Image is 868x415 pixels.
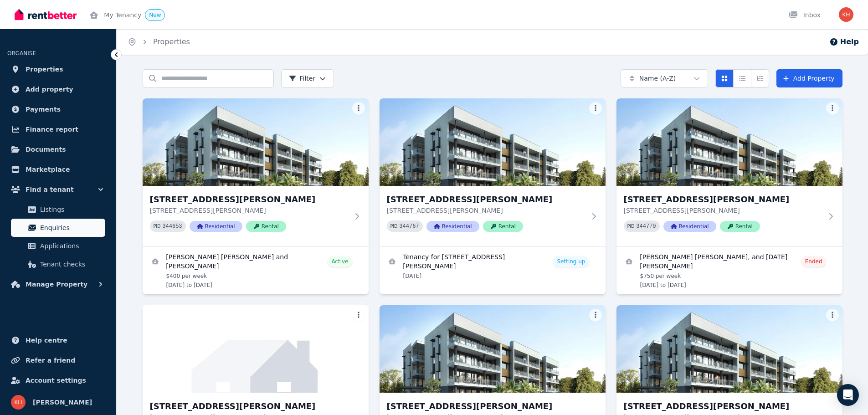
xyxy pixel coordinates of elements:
small: PID [390,224,398,229]
span: Listings [40,204,102,215]
button: Card view [715,69,734,87]
button: Expanded list view [751,69,769,87]
a: Applications [11,237,105,255]
span: Name (A-Z) [639,74,676,83]
span: New [149,12,161,18]
small: PID [154,224,161,229]
span: Residential [426,221,479,232]
img: 3/26 Arthur Street, Coffs Harbour [616,98,842,186]
a: Add Property [776,69,842,87]
img: Karen Hickey [839,7,853,22]
div: Inbox [789,10,821,20]
code: 344767 [399,223,419,230]
p: [STREET_ADDRESS][PERSON_NAME] [150,206,349,215]
a: 2/26 Arthur Street, Coffs Harbour[STREET_ADDRESS][PERSON_NAME][STREET_ADDRESS][PERSON_NAME]PID 34... [380,98,606,246]
span: Manage Property [26,279,87,290]
a: Finance report [7,120,109,138]
span: Enquiries [40,222,102,233]
span: Tenant checks [40,259,102,270]
p: [STREET_ADDRESS][PERSON_NAME] [624,206,822,215]
img: 2/26 Arthur Street, Coffs Harbour [380,98,606,186]
button: More options [589,102,602,115]
span: Rental [720,221,760,232]
span: Rental [246,221,286,232]
span: Residential [663,221,716,232]
span: Documents [26,144,66,155]
a: Enquiries [11,219,105,237]
a: View details for Tenancy for 2/26 Arthur Street, Coffs Harbour [380,247,606,285]
div: View options [715,69,769,87]
img: Karen Hickey [11,395,26,410]
a: Add property [7,80,109,98]
img: 1/26 Arthur Street, Coffs Harbour [143,98,369,186]
span: Filter [289,74,316,83]
span: [PERSON_NAME] [33,397,92,408]
button: Name (A-Z) [621,69,708,87]
img: 5/26 Arthur Street, Coffs Harbour [380,305,606,393]
button: Find a tenant [7,180,109,199]
img: 6/26 Arthur Street, Coffs Harbour [616,305,842,393]
button: More options [352,102,365,115]
a: Refer a friend [7,351,109,369]
span: Residential [190,221,242,232]
span: Find a tenant [26,184,74,195]
a: Properties [7,60,109,78]
a: Documents [7,140,109,159]
button: Filter [281,69,334,87]
h3: [STREET_ADDRESS][PERSON_NAME] [150,193,349,206]
a: Tenant checks [11,255,105,273]
h3: [STREET_ADDRESS][PERSON_NAME] [150,400,349,413]
button: More options [826,309,839,322]
img: 4/26 Arthur Street, Coffs Harbour [143,305,369,393]
p: [STREET_ADDRESS][PERSON_NAME] [387,206,586,215]
span: Payments [26,104,61,115]
span: Applications [40,241,102,251]
span: ORGANISE [7,50,36,56]
a: Help centre [7,331,109,349]
a: Payments [7,100,109,118]
span: Add property [26,84,73,95]
a: Listings [11,200,105,219]
code: 344770 [636,223,656,230]
span: Account settings [26,375,86,386]
button: More options [826,102,839,115]
small: PID [627,224,635,229]
a: Account settings [7,371,109,389]
button: More options [352,309,365,322]
nav: Breadcrumb [117,29,201,55]
h3: [STREET_ADDRESS][PERSON_NAME] [624,400,822,413]
h3: [STREET_ADDRESS][PERSON_NAME] [387,400,586,413]
h3: [STREET_ADDRESS][PERSON_NAME] [387,193,586,206]
span: Marketplace [26,164,70,175]
span: Finance report [26,124,78,135]
div: Open Intercom Messenger [837,384,859,406]
a: 3/26 Arthur Street, Coffs Harbour[STREET_ADDRESS][PERSON_NAME][STREET_ADDRESS][PERSON_NAME]PID 34... [616,98,842,246]
button: More options [589,309,602,322]
a: View details for Ronaldo Cata Montes, Arleen Cabantoc, and Noel Bacunawa [616,247,842,294]
img: RentBetter [15,8,77,21]
button: Compact list view [733,69,751,87]
a: Properties [153,37,190,46]
span: Properties [26,64,63,75]
code: 344653 [162,223,182,230]
h3: [STREET_ADDRESS][PERSON_NAME] [624,193,822,206]
span: Help centre [26,335,67,346]
button: Manage Property [7,275,109,293]
span: Refer a friend [26,355,75,366]
a: View details for Arthur John Wilkinson and Maria Sol Abo Baruzze [143,247,369,294]
span: Rental [483,221,523,232]
button: Help [829,36,859,47]
a: Marketplace [7,160,109,179]
a: 1/26 Arthur Street, Coffs Harbour[STREET_ADDRESS][PERSON_NAME][STREET_ADDRESS][PERSON_NAME]PID 34... [143,98,369,246]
